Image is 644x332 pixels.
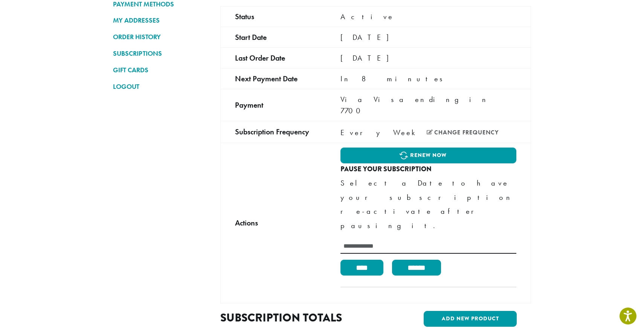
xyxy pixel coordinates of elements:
a: SUBSCRIPTIONS [113,47,209,60]
a: Renew now [340,148,516,163]
td: Last order date [221,47,326,68]
p: Select a Date to have your subscription re-activate after pausing it. [340,176,516,233]
span: Every Week [340,127,419,138]
h2: Subscription totals [220,311,369,324]
td: Actions [221,143,326,303]
td: Start date [221,27,326,47]
h4: Pause Your Subscription [340,165,516,174]
a: GIFT CARDS [113,64,209,76]
td: In 8 minutes [326,68,531,89]
td: [DATE] [326,27,531,47]
a: ORDER HISTORY [113,30,209,43]
td: Subscription Frequency [221,121,326,143]
a: MY ADDRESSES [113,14,209,27]
a: Change frequency [427,129,499,136]
td: Payment [221,89,326,121]
a: Add new product [424,311,517,327]
td: Next payment date [221,68,326,89]
td: [DATE] [326,47,531,68]
td: Active [326,6,531,27]
a: LOGOUT [113,80,209,93]
span: Via Visa ending in 7700 [340,94,491,116]
td: Status [221,6,326,27]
